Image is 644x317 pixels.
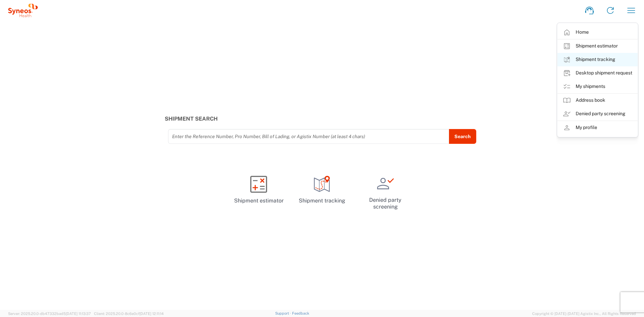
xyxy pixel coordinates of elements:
a: Home [557,26,638,39]
a: Shipment estimator [557,39,638,53]
span: Client: 2025.20.0-8c6e0cf [94,312,164,316]
span: [DATE] 12:11:14 [139,312,164,316]
a: Denied party screening [557,107,638,121]
button: Search [449,129,476,144]
span: [DATE] 11:13:37 [66,312,91,316]
a: My shipments [557,80,638,93]
a: My profile [557,121,638,134]
a: Address book [557,94,638,107]
span: Server: 2025.20.0-db47332bad5 [8,312,91,316]
span: Copyright © [DATE]-[DATE] Agistix Inc., All Rights Reserved [532,311,636,317]
h3: Shipment Search [165,116,480,122]
a: Shipment tracking [293,170,351,210]
a: Desktop shipment request [557,66,638,80]
a: Denied party screening [356,170,414,215]
a: Shipment estimator [230,170,288,210]
a: Support [275,311,292,315]
a: Shipment tracking [557,53,638,66]
a: Feedback [292,311,309,315]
